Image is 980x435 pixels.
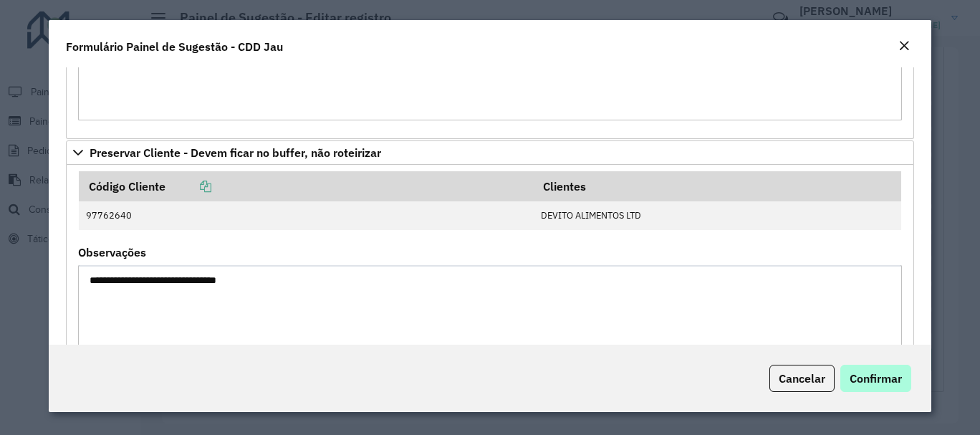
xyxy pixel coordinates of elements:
[898,40,910,52] em: Fechar
[78,244,146,261] label: Observações
[66,140,913,165] a: Preservar Cliente - Devem ficar no buffer, não roteirizar
[79,171,534,201] th: Código Cliente
[66,165,913,406] div: Preservar Cliente - Devem ficar no buffer, não roteirizar
[840,365,911,392] button: Confirmar
[90,147,381,158] span: Preservar Cliente - Devem ficar no buffer, não roteirizar
[769,365,835,392] button: Cancelar
[79,201,534,230] td: 97762640
[894,37,914,56] button: Close
[850,371,902,386] span: Confirmar
[165,179,211,193] a: Copiar
[533,201,901,230] td: DEVITO ALIMENTOS LTD
[66,38,283,55] h4: Formulário Painel de Sugestão - CDD Jau
[533,171,901,201] th: Clientes
[779,371,825,386] span: Cancelar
